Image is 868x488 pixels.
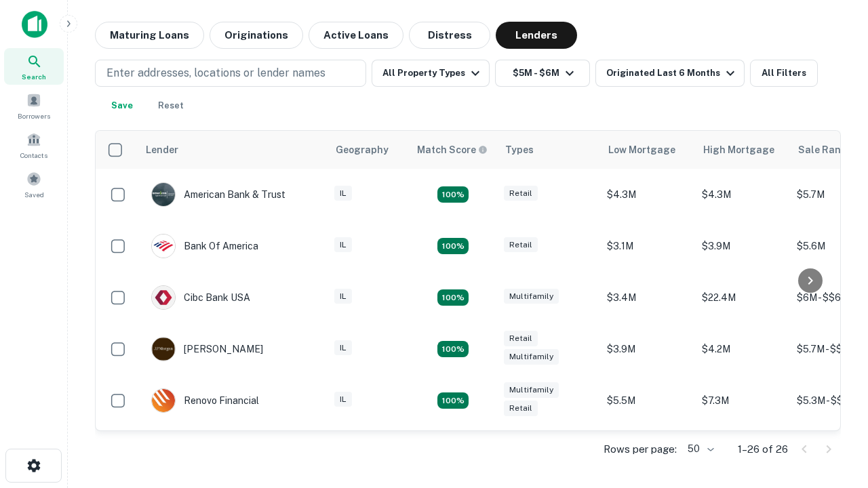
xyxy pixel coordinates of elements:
img: capitalize-icon.png [22,11,47,38]
td: $4.3M [600,169,695,220]
div: Retail [504,186,538,201]
div: Geography [336,142,389,158]
a: Search [4,48,64,85]
div: IL [334,392,352,407]
span: Saved [24,189,44,200]
div: Retail [504,331,538,346]
p: Enter addresses, locations or lender names [106,65,325,81]
div: Matching Properties: 4, hasApolloMatch: undefined [437,289,469,306]
button: All Filters [750,60,818,87]
div: Lender [146,142,178,158]
div: [PERSON_NAME] [151,337,263,361]
div: High Mortgage [703,142,774,158]
td: $3.9M [695,220,790,272]
a: Borrowers [4,87,64,124]
td: $5.5M [600,375,695,426]
iframe: Chat Widget [800,336,868,401]
div: Matching Properties: 4, hasApolloMatch: undefined [437,392,469,409]
a: Contacts [4,127,64,163]
td: $3.4M [600,272,695,323]
div: Capitalize uses an advanced AI algorithm to match your search with the best lender. The match sco... [417,142,488,157]
td: $3.1M [695,426,790,478]
div: Originated Last 6 Months [606,65,738,81]
div: Matching Properties: 7, hasApolloMatch: undefined [437,186,469,203]
h6: Match Score [417,142,485,157]
button: Reset [149,92,193,119]
th: High Mortgage [695,131,790,169]
div: Low Mortgage [608,142,675,158]
button: All Property Types [372,60,490,87]
img: picture [152,286,175,309]
td: $2.2M [600,426,695,478]
div: Multifamily [504,382,559,398]
th: Low Mortgage [600,131,695,169]
div: Retail [504,237,538,253]
button: Lenders [496,22,577,49]
div: IL [334,186,352,201]
div: Types [505,142,534,158]
td: $4.2M [695,323,790,375]
td: $3.1M [600,220,695,272]
div: Matching Properties: 4, hasApolloMatch: undefined [437,238,469,254]
p: 1–26 of 26 [738,441,788,457]
span: Borrowers [18,110,50,121]
img: picture [152,338,175,361]
div: IL [334,340,352,356]
td: $3.9M [600,323,695,375]
button: Distress [409,22,490,49]
img: picture [152,389,175,412]
div: Multifamily [504,349,559,365]
div: American Bank & Trust [151,182,285,207]
button: Originations [210,22,303,49]
button: Save your search to get updates of matches that match your search criteria. [100,92,144,119]
span: Search [22,71,46,82]
button: Enter addresses, locations or lender names [95,60,366,87]
div: Renovo Financial [151,388,259,413]
div: Cibc Bank USA [151,285,250,310]
button: Originated Last 6 Months [595,60,745,87]
p: Rows per page: [604,441,677,457]
img: picture [152,235,175,258]
div: Retail [504,401,538,416]
td: $7.3M [695,375,790,426]
a: Saved [4,166,64,203]
div: Bank Of America [151,234,258,258]
td: $22.4M [695,272,790,323]
th: Types [497,131,600,169]
th: Lender [138,131,328,169]
span: Contacts [20,150,47,161]
button: Maturing Loans [95,22,204,49]
div: 50 [682,439,716,459]
div: IL [334,289,352,304]
div: Multifamily [504,289,559,304]
th: Capitalize uses an advanced AI algorithm to match your search with the best lender. The match sco... [409,131,497,169]
button: Active Loans [309,22,403,49]
div: IL [334,237,352,253]
div: Matching Properties: 4, hasApolloMatch: undefined [437,341,469,357]
button: $5M - $6M [495,60,590,87]
th: Geography [328,131,409,169]
img: picture [152,183,175,206]
td: $4.3M [695,169,790,220]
